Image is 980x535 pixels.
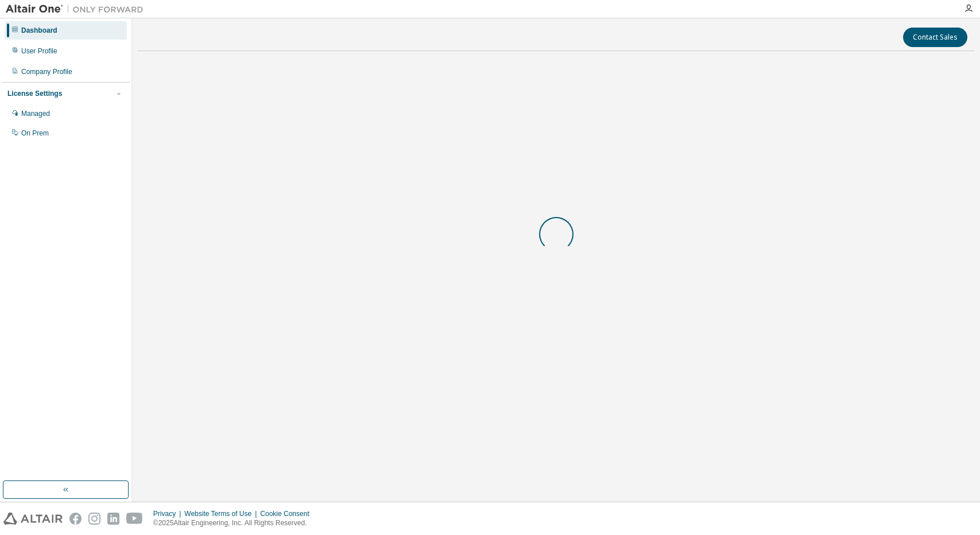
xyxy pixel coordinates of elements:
[184,509,260,518] div: Website Terms of Use
[69,513,82,525] img: facebook.svg
[88,513,100,525] img: instagram.svg
[153,518,316,528] p: © 2025 Altair Engineering, Inc. All Rights Reserved.
[260,509,316,518] div: Cookie Consent
[21,129,49,138] div: On Prem
[7,89,62,98] div: License Settings
[153,509,184,518] div: Privacy
[3,513,63,525] img: altair_logo.svg
[903,28,967,47] button: Contact Sales
[126,513,143,525] img: youtube.svg
[107,513,119,525] img: linkedin.svg
[6,3,149,15] img: Altair One
[21,67,72,76] div: Company Profile
[21,46,57,56] div: User Profile
[21,26,57,35] div: Dashboard
[21,109,50,118] div: Managed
